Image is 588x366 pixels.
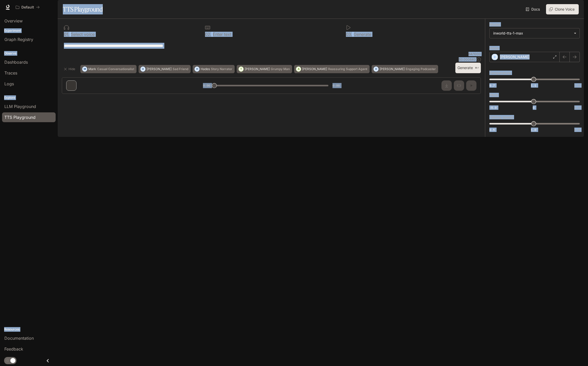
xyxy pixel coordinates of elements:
[271,68,290,71] p: Grumpy Man
[211,68,232,71] p: Story Narrator
[372,65,438,73] button: D[PERSON_NAME]Engaging Podcaster
[173,68,188,71] p: Sad Friend
[489,23,500,26] p: Model
[211,32,231,36] p: Enter text
[294,65,370,73] button: A[PERSON_NAME]Reassuring Support Agent
[574,105,580,110] span: 5.0
[88,68,96,71] p: Mark
[546,4,579,14] button: Clone Voice
[64,32,70,36] p: 0 1 .
[475,66,479,70] p: ⌘⏎
[139,65,191,73] button: O[PERSON_NAME]Sad Friend
[374,65,378,73] div: D
[13,2,42,12] button: All workspaces
[193,65,235,73] button: HHadesStory Narrator
[62,65,78,73] button: Hide
[489,83,495,88] span: 0.7
[489,105,497,110] span: -5.0
[500,54,530,60] p: [PERSON_NAME]
[195,65,199,73] div: H
[531,128,536,132] span: 1.0
[533,105,534,110] span: 0
[525,4,542,14] a: Docs
[147,68,172,71] p: [PERSON_NAME]
[346,32,352,36] p: 0 3 .
[296,65,301,73] div: A
[490,28,580,38] div: inworld-tts-1-max
[237,65,292,73] button: T[PERSON_NAME]Grumpy Man
[531,83,536,88] span: 1.1
[141,65,145,73] div: O
[302,68,327,71] p: [PERSON_NAME]
[489,115,513,119] p: Talking speed
[352,32,371,36] p: Generate
[245,68,270,71] p: [PERSON_NAME]
[63,4,103,14] h1: TTS Playground
[406,68,436,71] p: Engaging Podcaster
[328,68,367,71] p: Reassuring Support Agent
[205,32,211,36] p: 0 2 .
[459,57,476,62] p: $ 0.000640
[574,83,580,88] span: 1.5
[97,68,134,71] p: Casual Conversationalist
[455,63,481,73] button: Generate⌘⏎
[239,65,243,73] div: T
[70,32,95,36] p: Select voice
[82,65,87,73] div: M
[201,68,210,71] p: Hades
[489,46,499,50] p: Voice
[489,93,498,97] p: Pitch
[80,65,137,73] button: MMarkCasual Conversationalist
[489,71,511,75] p: Temperature
[489,128,495,132] span: 0.5
[380,68,405,71] p: [PERSON_NAME]
[574,128,580,132] span: 1.5
[468,52,481,56] p: 64 / 1000
[493,31,571,36] div: inworld-tts-1-max
[21,5,34,10] p: Default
